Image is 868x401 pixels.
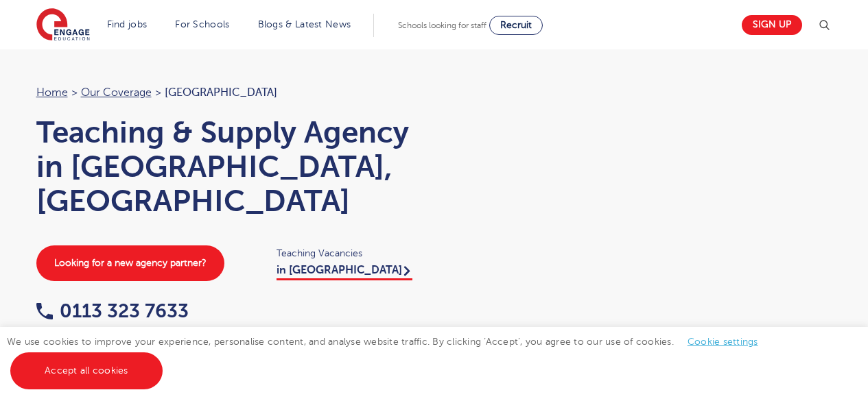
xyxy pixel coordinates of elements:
[277,264,412,280] a: in [GEOGRAPHIC_DATA]
[36,84,421,101] nav: breadcrumb
[258,19,351,29] a: Blogs & Latest News
[155,86,161,99] span: >
[36,8,90,42] img: Engage Education
[398,21,486,30] span: Schools looking for staff
[71,86,78,99] span: >
[81,86,152,99] a: Our coverage
[165,86,277,99] span: [GEOGRAPHIC_DATA]
[107,19,148,29] a: Find jobs
[36,245,224,281] a: Looking for a new agency partner?
[500,20,532,30] span: Recruit
[36,300,189,321] a: 0113 323 7633
[7,337,772,376] span: We use cookies to improve your experience, personalise content, and analyse website traffic. By c...
[36,86,68,99] a: Home
[36,115,421,218] h1: Teaching & Supply Agency in [GEOGRAPHIC_DATA], [GEOGRAPHIC_DATA]
[277,245,421,261] span: Teaching Vacancies
[742,15,802,35] a: Sign up
[688,337,758,347] a: Cookie settings
[489,16,543,35] a: Recruit
[175,19,229,29] a: For Schools
[10,352,163,389] a: Accept all cookies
